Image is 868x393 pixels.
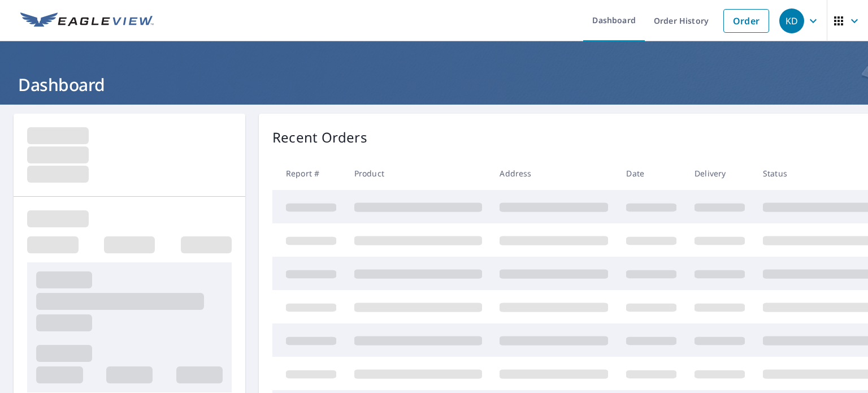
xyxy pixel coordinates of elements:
[617,157,685,190] th: Date
[491,157,617,190] th: Address
[14,73,854,96] h1: Dashboard
[272,127,367,148] p: Recent Orders
[779,8,804,33] div: KD
[20,12,154,29] img: EV Logo
[685,157,754,190] th: Delivery
[272,157,345,190] th: Report #
[345,157,491,190] th: Product
[723,9,769,33] a: Order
